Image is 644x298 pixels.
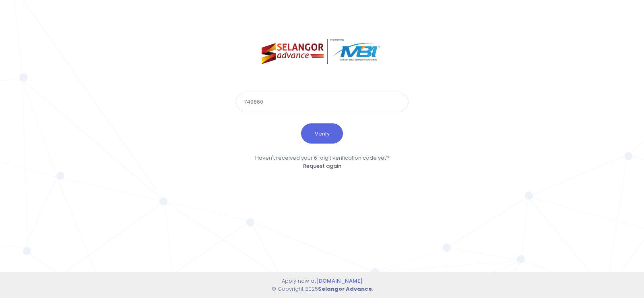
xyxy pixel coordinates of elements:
a: [DOMAIN_NAME] [316,277,363,285]
strong: Selangor Advance [318,285,372,293]
img: selangor-advance.png [262,39,383,64]
a: Request again [303,162,341,170]
input: 6 Digits Verification Code [235,93,409,111]
button: Verify [301,123,343,144]
span: Haven't received your 6-digit verification code yet? [255,154,389,162]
